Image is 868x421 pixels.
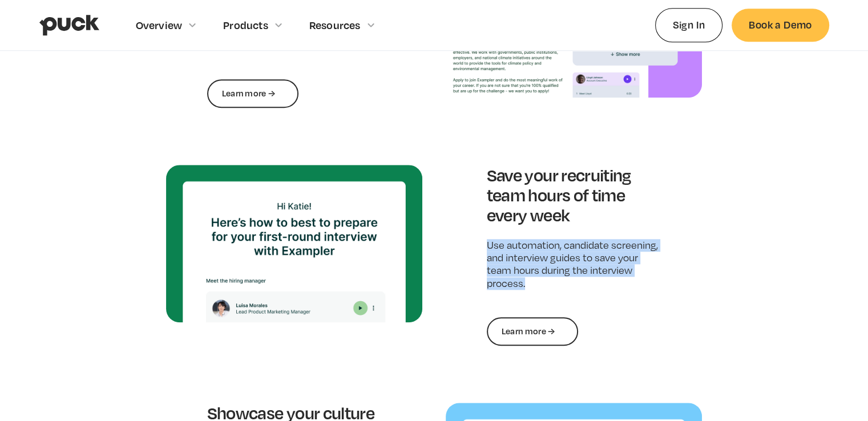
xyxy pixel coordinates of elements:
[655,8,723,42] a: Sign In
[732,9,829,41] a: Book a Demo
[309,19,361,31] div: Resources
[487,165,661,225] h3: Save your recruiting team hours of time every week
[487,317,578,346] a: Learn more →
[487,239,661,290] p: Use automation, candidate screening, and interview guides to save your team hours during the inte...
[136,19,183,31] div: Overview
[207,79,298,108] a: Learn more →
[223,19,268,31] div: Products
